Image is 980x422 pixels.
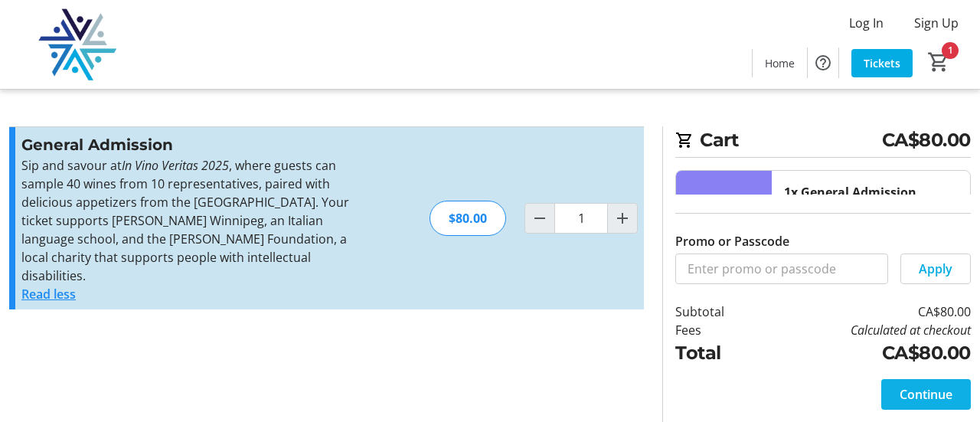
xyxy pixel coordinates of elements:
[919,260,952,278] span: Apply
[808,47,838,78] button: Help
[761,339,971,367] td: CA$80.00
[881,379,971,410] button: Continue
[761,303,971,321] td: CA$80.00
[122,157,229,174] em: In Vino Veritas 2025
[851,49,913,77] a: Tickets
[21,285,76,303] button: Read less
[753,49,807,77] a: Home
[21,133,356,156] h3: General Admission
[675,254,888,284] input: Enter promo or passcode
[608,204,637,233] button: Increment by one
[761,321,971,339] td: Calculated at checkout
[837,11,896,35] button: Log In
[9,6,145,83] img: DASCH Foundation's Logo
[675,303,761,321] td: Subtotal
[525,204,554,233] button: Decrement by one
[675,232,789,250] label: Promo or Passcode
[882,126,971,154] span: CA$80.00
[675,126,971,158] h2: Cart
[554,203,608,234] input: General Admission Quantity
[864,55,900,71] span: Tickets
[675,321,761,339] td: Fees
[765,55,795,71] span: Home
[849,14,884,32] span: Log In
[914,14,959,32] span: Sign Up
[430,201,506,236] div: $80.00
[900,385,952,404] span: Continue
[784,183,916,201] div: 1x General Admission
[675,339,761,367] td: Total
[902,11,971,35] button: Sign Up
[900,254,971,284] button: Apply
[925,48,952,76] button: Cart
[21,156,356,285] p: Sip and savour at , where guests can sample 40 wines from 10 representatives, paired with delicio...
